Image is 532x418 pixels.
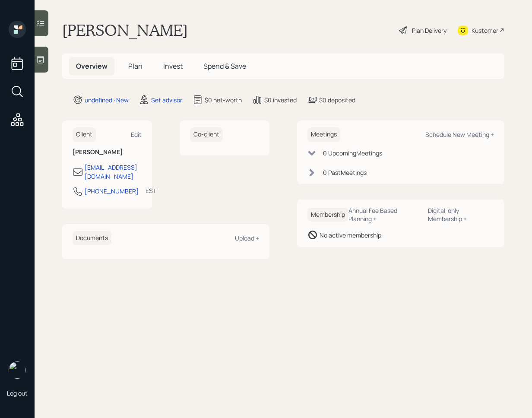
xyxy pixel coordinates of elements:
[472,26,498,35] div: Kustomer
[73,127,96,142] h6: Client
[131,130,142,139] div: Edit
[205,95,242,104] div: $0 net-worth
[203,61,246,71] span: Spend & Save
[85,187,139,196] div: [PHONE_NUMBER]
[348,206,421,223] div: Annual Fee Based Planning +
[323,149,382,158] div: 0 Upcoming Meeting s
[151,95,182,104] div: Set advisor
[412,26,446,35] div: Plan Delivery
[307,127,340,142] h6: Meetings
[190,127,223,142] h6: Co-client
[235,234,259,242] div: Upload +
[425,130,494,139] div: Schedule New Meeting +
[128,61,142,71] span: Plan
[85,95,129,104] div: undefined · New
[76,61,108,71] span: Overview
[163,61,183,71] span: Invest
[7,389,28,397] div: Log out
[73,149,142,156] h6: [PERSON_NAME]
[85,163,142,181] div: [EMAIL_ADDRESS][DOMAIN_NAME]
[9,361,26,379] img: retirable_logo.png
[428,206,494,223] div: Digital-only Membership +
[323,168,367,177] div: 0 Past Meeting s
[307,208,348,222] h6: Membership
[320,231,381,240] div: No active membership
[73,231,111,245] h6: Documents
[146,186,156,195] div: EST
[319,95,355,104] div: $0 deposited
[62,21,188,40] h1: [PERSON_NAME]
[264,95,297,104] div: $0 invested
